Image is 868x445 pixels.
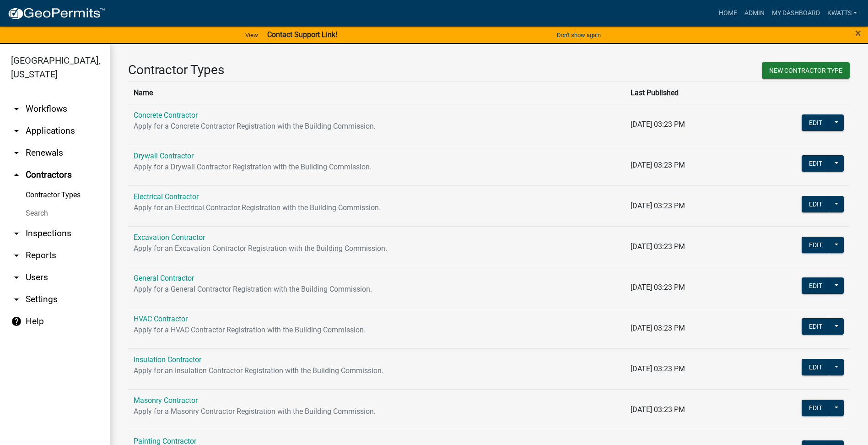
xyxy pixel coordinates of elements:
p: Apply for an Excavation Contractor Registration with the Building Commission. [134,243,620,254]
span: [DATE] 03:23 PM [631,120,685,129]
i: arrow_drop_down [11,103,22,114]
a: Concrete Contractor [134,111,198,119]
p: Apply for an Electrical Contractor Registration with the Building Commission. [134,202,620,213]
span: [DATE] 03:23 PM [631,201,685,210]
i: arrow_drop_up [11,169,22,180]
th: Name [128,81,625,104]
button: Close [855,27,861,38]
i: help [11,316,22,327]
span: [DATE] 03:23 PM [631,242,685,251]
button: New Contractor Type [762,62,850,79]
i: arrow_drop_down [11,250,22,261]
i: arrow_drop_down [11,228,22,239]
span: [DATE] 03:23 PM [631,324,685,332]
button: Edit [802,359,830,375]
i: arrow_drop_down [11,272,22,283]
a: Electrical Contractor [134,192,199,201]
a: Admin [741,5,768,22]
p: Apply for a Drywall Contractor Registration with the Building Commission. [134,162,620,173]
button: Edit [802,318,830,335]
i: arrow_drop_down [11,294,22,305]
span: [DATE] 03:23 PM [631,161,685,169]
span: × [855,27,861,39]
p: Apply for an Insulation Contractor Registration with the Building Commission. [134,365,620,376]
p: Apply for a HVAC Contractor Registration with the Building Commission. [134,325,620,336]
a: Kwatts [824,5,861,22]
th: Last Published [625,81,748,104]
a: Home [715,5,741,22]
a: HVAC Contractor [134,315,188,323]
a: Drywall Contractor [134,152,194,160]
button: Don't show again [553,27,604,43]
h3: Contractor Types [128,62,482,78]
span: [DATE] 03:23 PM [631,405,685,414]
strong: Contact Support Link! [267,30,337,39]
p: Apply for a Masonry Contractor Registration with the Building Commission. [134,406,620,417]
button: Edit [802,196,830,212]
button: Edit [802,237,830,253]
i: arrow_drop_down [11,147,22,158]
button: Edit [802,400,830,416]
button: Edit [802,277,830,294]
button: Edit [802,114,830,131]
span: [DATE] 03:23 PM [631,283,685,292]
button: Edit [802,155,830,172]
a: View [242,27,262,43]
a: General Contractor [134,274,194,282]
i: arrow_drop_down [11,125,22,136]
a: Insulation Contractor [134,355,201,364]
a: Excavation Contractor [134,233,205,242]
a: My Dashboard [768,5,824,22]
a: Masonry Contractor [134,396,198,405]
p: Apply for a General Contractor Registration with the Building Commission. [134,284,620,295]
span: [DATE] 03:23 PM [631,364,685,373]
p: Apply for a Concrete Contractor Registration with the Building Commission. [134,121,620,132]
